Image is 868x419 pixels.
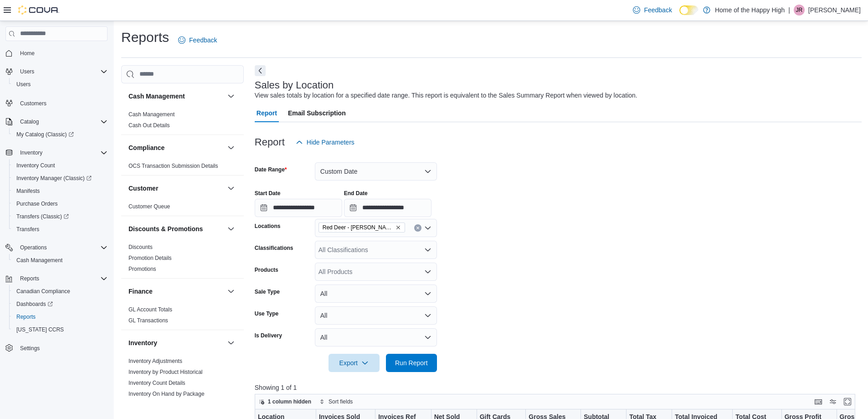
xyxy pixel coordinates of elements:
[13,186,43,197] a: Manifests
[16,116,108,127] span: Catalog
[315,162,437,181] button: Custom Date
[128,390,205,398] span: Inventory On Hand by Package
[329,398,353,405] span: Sort fields
[13,173,108,184] span: Inventory Manager (Classic)
[255,332,282,339] label: Is Delivery
[794,5,805,16] div: Jeremy Russell
[796,5,803,16] span: JR
[16,47,108,59] span: Home
[16,226,39,233] span: Transfers
[13,211,72,222] a: Transfers (Classic)
[175,31,221,49] a: Feedback
[13,211,108,222] span: Transfers (Classic)
[808,5,861,16] p: [PERSON_NAME]
[268,398,311,405] span: 1 column hidden
[13,79,34,90] a: Users
[2,65,111,78] button: Users
[424,246,431,253] button: Open list of options
[315,285,437,303] button: All
[255,199,342,217] input: Press the down key to open a popover containing a calendar.
[16,66,38,77] button: Users
[13,198,108,209] span: Purchase Orders
[128,358,182,364] a: Inventory Adjustments
[16,131,74,138] span: My Catalog (Classic)
[16,162,55,169] span: Inventory Count
[2,96,111,109] button: Customers
[16,242,51,253] button: Operations
[13,79,108,90] span: Users
[128,143,164,152] h3: Compliance
[189,36,217,45] span: Feedback
[20,50,35,57] span: Home
[128,184,158,193] h3: Customer
[20,275,39,282] span: Reports
[13,160,108,171] span: Inventory Count
[788,5,790,16] p: |
[255,190,281,197] label: Start Date
[13,324,108,335] span: Washington CCRS
[226,183,236,194] button: Customer
[128,379,185,387] span: Inventory Count Details
[13,286,74,297] a: Canadian Compliance
[2,146,111,159] button: Inventory
[128,111,175,118] a: Cash Management
[255,80,334,91] h3: Sales by Location
[334,354,374,372] span: Export
[842,396,853,407] button: Enter fullscreen
[315,306,437,325] button: All
[20,100,46,107] span: Customers
[16,116,42,127] button: Catalog
[128,111,175,118] span: Cash Management
[344,190,368,197] label: End Date
[128,92,224,101] button: Cash Management
[16,273,108,284] span: Reports
[20,345,40,352] span: Settings
[16,97,108,109] span: Customers
[255,310,278,317] label: Use Type
[13,173,95,184] a: Inventory Manager (Classic)
[16,81,31,88] span: Users
[292,133,358,151] button: Hide Parameters
[16,288,70,295] span: Canadian Compliance
[18,5,59,15] img: Cova
[226,286,236,297] button: Finance
[318,222,405,233] span: Red Deer - Dawson Centre - Fire & Flower
[715,5,785,16] p: Home of the Happy High
[121,201,244,216] div: Customer
[16,175,92,182] span: Inventory Manager (Classic)
[2,272,111,285] button: Reports
[255,222,281,230] label: Locations
[16,342,108,354] span: Settings
[9,128,111,141] a: My Catalog (Classic)
[16,213,69,220] span: Transfers (Classic)
[121,160,244,175] div: Compliance
[315,328,437,347] button: All
[128,122,170,129] a: Cash Out Details
[344,199,431,217] input: Press the down key to open a popover containing a calendar.
[128,287,224,296] button: Finance
[121,304,244,330] div: Finance
[128,92,185,101] h3: Cash Management
[424,224,431,232] button: Open list of options
[13,299,108,310] span: Dashboards
[9,223,111,236] button: Transfers
[13,186,108,197] span: Manifests
[128,243,153,251] span: Discounts
[255,396,315,407] button: 1 column hidden
[226,142,236,153] button: Compliance
[16,273,43,284] button: Reports
[128,162,218,170] span: OCS Transaction Submission Details
[13,255,66,266] a: Cash Management
[2,47,111,60] button: Home
[121,109,244,134] div: Cash Management
[13,311,39,322] a: Reports
[128,122,170,129] span: Cash Out Details
[9,159,111,172] button: Inventory Count
[679,5,699,15] input: Dark Mode
[9,323,111,336] button: [US_STATE] CCRS
[395,225,401,230] button: Remove Red Deer - Dawson Centre - Fire & Flower from selection in this group
[128,357,182,365] span: Inventory Adjustments
[13,224,108,235] span: Transfers
[255,244,293,252] label: Classifications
